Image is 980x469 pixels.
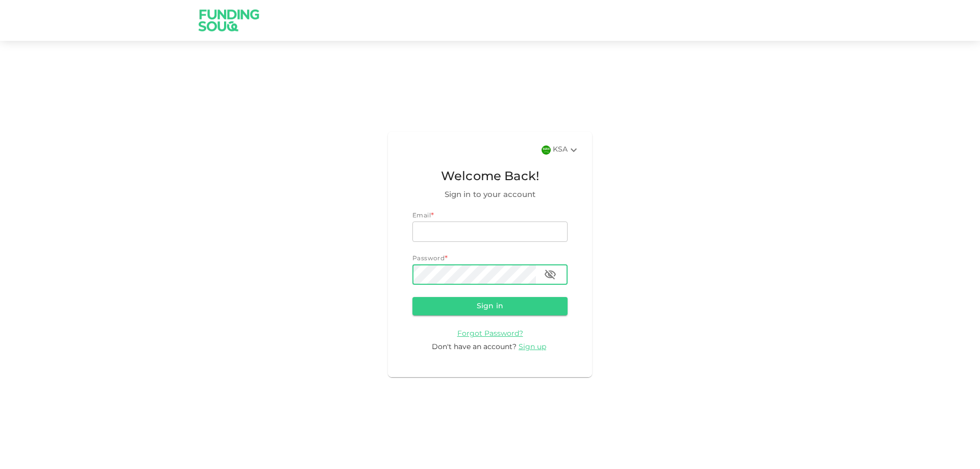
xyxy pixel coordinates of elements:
span: Don't have an account? [432,343,517,351]
span: Email [412,213,431,219]
span: Welcome Back! [412,167,568,187]
input: password [412,264,536,285]
div: KSA [553,144,580,156]
span: Forgot Password? [457,330,523,337]
a: Forgot Password? [457,330,523,337]
img: flag-sa.b9a346574cdc8950dd34b50780441f57.svg [542,145,551,155]
button: Sign in [412,297,568,315]
input: email [412,221,568,242]
span: Sign up [519,343,546,351]
span: Sign in to your account [412,189,568,201]
span: Password [412,256,445,262]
